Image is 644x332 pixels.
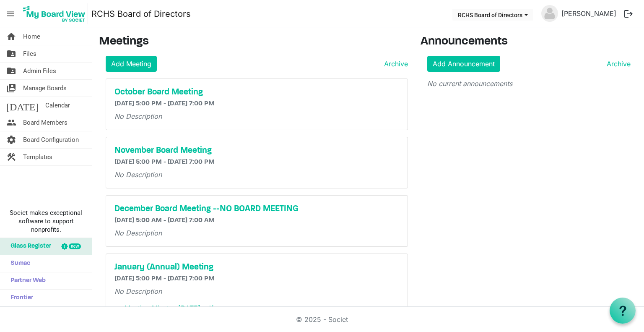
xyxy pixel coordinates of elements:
img: no-profile-picture.svg [541,5,558,22]
span: Manage Boards [23,80,67,97]
span: Glass Register [6,238,51,255]
button: RCHS Board of Directors dropdownbutton [452,9,533,21]
span: Files [23,45,36,62]
a: January (Annual) Meeting [114,262,399,272]
h6: [DATE] 5:00 PM - [DATE] 7:00 PM [114,100,399,108]
a: Add Meeting [106,56,157,72]
a: Add Announcement [427,56,500,72]
span: folder_shared [6,45,16,62]
a: Archive [381,59,408,69]
span: settings [6,131,16,148]
h6: [DATE] 5:00 PM - [DATE] 7:00 PM [114,275,399,283]
h3: Announcements [421,35,638,49]
span: people [6,114,16,131]
p: No Description [114,170,399,180]
span: Calendar [45,97,70,114]
p: No Description [114,286,399,296]
h6: [DATE] 5:00 PM - [DATE] 7:00 PM [114,158,399,166]
a: RCHS Board of Directors [91,5,191,22]
a: December Board Meeting --NO BOARD MEETING [114,204,399,214]
a: Meeting Minutes [DATE].pdf [125,304,213,312]
span: Frontier [6,290,33,306]
span: home [6,28,16,45]
span: Admin Files [23,63,56,79]
span: attachment [114,304,125,314]
a: Archive [603,59,631,69]
a: © 2025 - Societ [296,315,348,324]
a: November Board Meeting [114,146,399,156]
h3: Meetings [99,35,408,49]
span: Home [23,28,40,45]
p: No current announcements [427,78,631,89]
button: logout [620,5,637,23]
span: Templates [23,149,52,165]
span: Board Members [23,114,68,131]
a: [PERSON_NAME] [558,5,620,22]
p: No Description [114,111,399,121]
span: [DATE] [6,97,39,114]
div: new [69,243,81,249]
p: No Description [114,228,399,238]
span: construction [6,149,16,165]
span: Partner Web [6,272,46,289]
a: My Board View Logo [21,3,91,24]
h6: [DATE] 5:00 AM - [DATE] 7:00 AM [114,217,399,225]
span: Sumac [6,255,30,272]
a: October Board Meeting [114,87,399,97]
span: Societ makes exceptional software to support nonprofits. [4,209,88,234]
span: switch_account [6,80,16,97]
span: menu [3,6,18,22]
span: folder_shared [6,63,16,79]
span: Board Configuration [23,131,79,148]
img: My Board View Logo [21,3,88,24]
